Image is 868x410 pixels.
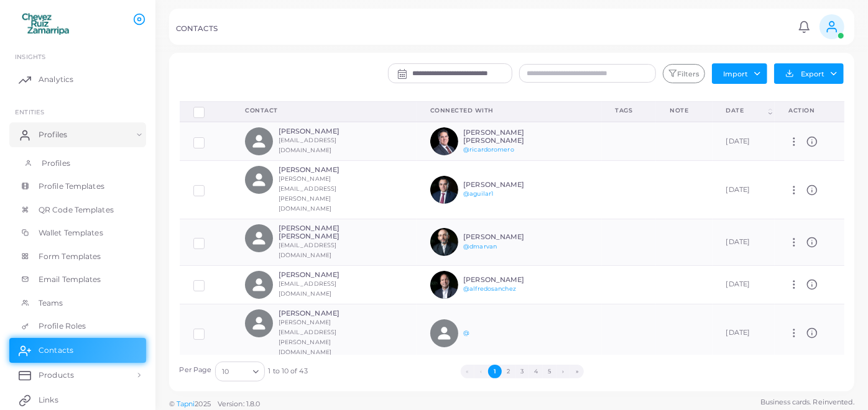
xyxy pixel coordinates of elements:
img: logo [11,12,80,35]
span: © [169,399,260,409]
small: [EMAIL_ADDRESS][DOMAIN_NAME] [279,280,337,297]
div: [DATE] [726,328,762,338]
h6: [PERSON_NAME] [PERSON_NAME] [463,129,555,145]
div: Contact [245,106,403,115]
span: Profiles [39,129,67,140]
button: Go to page 1 [488,365,502,378]
h6: [PERSON_NAME] [463,233,555,241]
a: QR Code Templates [9,198,146,222]
h6: [PERSON_NAME] [279,271,370,279]
a: Profile Roles [9,314,146,338]
a: Products [9,363,146,388]
span: Products [39,370,74,381]
input: Search for option [230,365,248,378]
a: @ricardoromero [463,146,514,153]
div: [DATE] [726,137,762,147]
svg: person fill [251,276,267,293]
button: Import [712,63,767,83]
label: Per Page [180,365,212,375]
span: Teams [39,298,63,309]
button: Go to page 2 [502,365,515,378]
img: avatar [430,228,458,256]
button: Go to next page [556,365,570,378]
small: [EMAIL_ADDRESS][DOMAIN_NAME] [279,137,337,153]
span: QR Code Templates [39,204,114,216]
span: Version: 1.8.0 [218,399,261,408]
button: Filters [663,64,705,84]
span: Profile Templates [39,181,104,192]
h6: [PERSON_NAME] [463,276,555,284]
a: Email Templates [9,268,146,291]
svg: person fill [251,133,267,150]
span: Links [39,394,58,406]
button: Export [774,63,844,84]
span: Profile Roles [39,321,86,332]
div: Date [726,106,767,115]
span: Wallet Templates [39,227,103,239]
h6: [PERSON_NAME] [PERSON_NAME] [279,224,370,240]
div: [DATE] [726,237,762,247]
span: INSIGHTS [15,53,45,60]
span: 1 to 10 of 43 [268,367,307,376]
div: Search for option [215,362,265,381]
a: Wallet Templates [9,221,146,245]
a: Profile Templates [9,175,146,198]
button: Go to page 4 [529,365,543,378]
h6: [PERSON_NAME] [463,181,555,189]
svg: person fill [251,230,267,247]
a: @dmarvan [463,243,497,250]
a: Contacts [9,338,146,363]
span: 10 [222,365,229,378]
a: @ [463,329,469,336]
span: Profiles [42,158,70,169]
div: Connected With [430,106,588,115]
small: [PERSON_NAME][EMAIL_ADDRESS][PERSON_NAME][DOMAIN_NAME] [279,319,337,355]
span: 2025 [195,399,210,409]
button: Go to last page [570,365,584,378]
div: Tags [616,106,643,115]
svg: person fill [436,325,453,342]
svg: person fill [251,315,267,332]
a: Form Templates [9,245,146,268]
h5: CONTACTS [176,24,218,33]
h6: [PERSON_NAME] [279,309,370,317]
a: Analytics [9,67,146,92]
button: Go to page 3 [515,365,529,378]
a: Profiles [9,152,146,175]
div: Note [670,106,698,115]
div: action [788,106,830,115]
img: avatar [430,127,458,155]
th: Row-selection [180,101,232,122]
a: Profiles [9,122,146,147]
div: [DATE] [726,280,762,289]
a: Tapni [177,399,195,408]
span: Email Templates [39,274,101,285]
div: [DATE] [726,185,762,195]
ul: Pagination [308,365,737,378]
span: Business cards. Reinvented. [760,397,854,408]
svg: person fill [251,171,267,188]
button: Go to page 5 [543,365,556,378]
img: avatar [430,176,458,204]
small: [EMAIL_ADDRESS][DOMAIN_NAME] [279,242,337,258]
span: ENTITIES [15,108,44,116]
span: Analytics [39,74,73,85]
a: Teams [9,291,146,315]
h6: [PERSON_NAME] [279,166,370,174]
span: Form Templates [39,251,101,262]
img: avatar [430,271,458,299]
h6: [PERSON_NAME] [279,127,370,135]
small: [PERSON_NAME][EMAIL_ADDRESS][PERSON_NAME][DOMAIN_NAME] [279,175,337,212]
span: Contacts [39,345,73,356]
a: @aguilar1 [463,190,493,197]
a: @alfredosanchez [463,285,516,292]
